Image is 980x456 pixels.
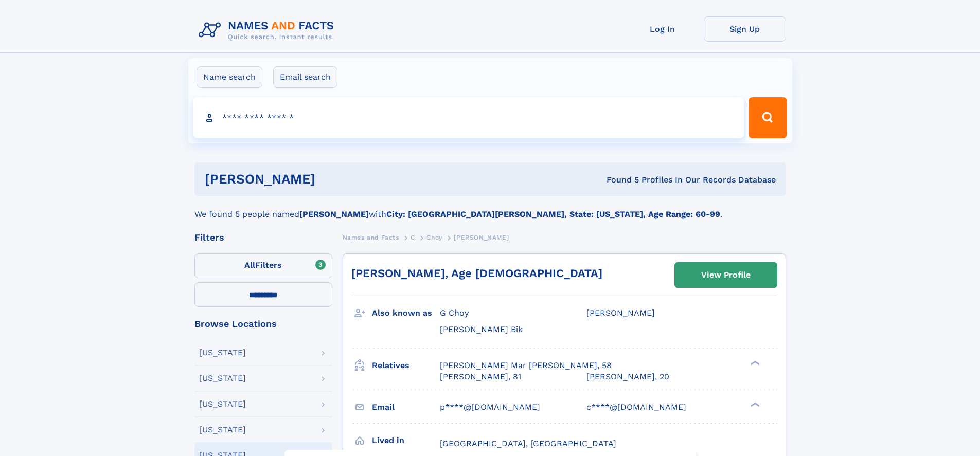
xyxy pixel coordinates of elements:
[372,398,440,416] h3: Email
[193,97,744,138] input: search input
[426,231,442,244] a: Choy
[704,16,786,42] a: Sign Up
[440,308,469,318] span: G Choy
[351,267,602,280] a: [PERSON_NAME], Age [DEMOGRAPHIC_DATA]
[461,174,776,186] div: Found 5 Profiles In Our Records Database
[440,371,521,382] a: [PERSON_NAME], 81
[372,357,440,374] h3: Relatives
[199,400,246,408] div: [US_STATE]
[205,173,461,186] h1: [PERSON_NAME]
[244,260,255,270] span: All
[194,253,332,278] label: Filters
[440,324,523,334] span: [PERSON_NAME] Bik
[372,432,440,449] h3: Lived in
[749,97,787,138] button: Search Button
[440,360,612,371] a: [PERSON_NAME] Mar [PERSON_NAME], 58
[426,234,442,241] span: Choy
[194,233,332,242] div: Filters
[194,16,343,44] img: Logo Names and Facts
[411,234,415,241] span: C
[273,66,337,88] label: Email search
[440,439,616,448] span: [GEOGRAPHIC_DATA], [GEOGRAPHIC_DATA]
[411,231,415,244] a: C
[197,66,262,88] label: Name search
[299,209,369,219] b: [PERSON_NAME]
[748,359,760,366] div: ❯
[386,209,720,219] b: City: [GEOGRAPHIC_DATA][PERSON_NAME], State: [US_STATE], Age Range: 60-99
[586,371,669,382] a: [PERSON_NAME], 20
[621,16,704,42] a: Log In
[199,374,246,382] div: [US_STATE]
[748,401,760,408] div: ❯
[199,426,246,434] div: [US_STATE]
[343,231,399,244] a: Names and Facts
[194,196,786,221] div: We found 5 people named with .
[586,308,655,318] span: [PERSON_NAME]
[194,319,332,329] div: Browse Locations
[372,304,440,322] h3: Also known as
[675,263,777,287] a: View Profile
[454,234,509,241] span: [PERSON_NAME]
[199,349,246,357] div: [US_STATE]
[701,263,751,287] div: View Profile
